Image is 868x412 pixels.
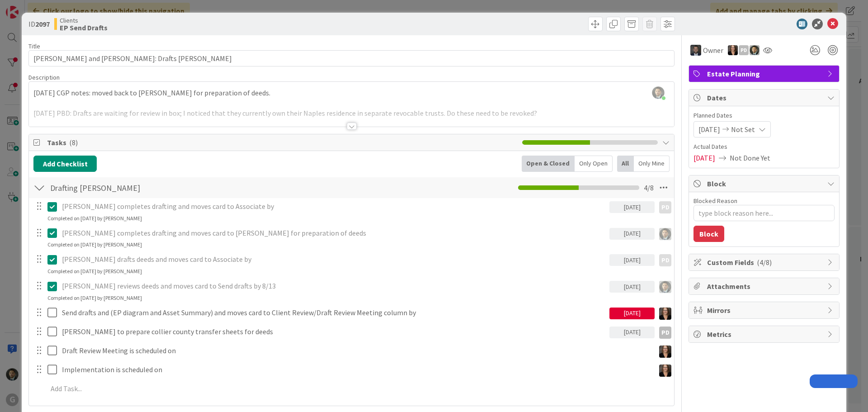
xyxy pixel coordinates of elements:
span: Attachments [707,281,823,292]
span: [DATE] [693,152,715,163]
img: CG [659,281,671,293]
div: [DATE] [609,254,655,266]
div: [DATE] [609,308,655,319]
div: Only Mine [634,156,670,172]
div: Only Open [575,156,613,172]
span: Dates [707,92,823,103]
b: EP Send Drafts [60,24,108,31]
span: Planned Dates [693,111,835,120]
p: [DATE] CGP notes: moved back to [PERSON_NAME] for preparation of deeds. [33,88,670,98]
img: CG [659,228,671,240]
span: ID [28,19,50,29]
span: Owner [703,45,723,56]
span: Tasks [47,137,518,148]
span: Custom Fields [707,257,823,268]
div: PD [739,45,749,55]
div: PD [659,201,671,213]
span: Clients [60,17,108,24]
span: ( 8 ) [69,138,78,147]
span: Description [28,73,60,81]
p: Send drafts and (EP diagram and Asset Summary) and moves card to Client Review/Draft Review Meeti... [62,308,606,318]
div: Completed on [DATE] by [PERSON_NAME] [47,267,142,275]
img: MW [659,308,671,320]
p: [PERSON_NAME] reviews deeds and moves card to Send drafts by 8/13 [62,281,606,291]
img: JW [690,45,701,56]
span: [DATE] [698,124,720,135]
label: Blocked Reason [693,197,737,205]
span: Not Set [731,124,755,135]
button: Add Checklist [33,156,97,172]
div: Completed on [DATE] by [PERSON_NAME] [47,241,142,249]
img: MW [728,45,738,55]
div: [DATE] [609,327,655,338]
p: Draft Review Meeting is scheduled on [62,346,651,356]
div: PD [659,254,671,266]
img: CG [750,45,759,55]
span: Mirrors [707,305,823,316]
div: Completed on [DATE] by [PERSON_NAME] [47,214,142,223]
span: Actual Dates [693,142,835,152]
span: Metrics [707,329,823,340]
span: Estate Planning [707,68,823,79]
p: [PERSON_NAME] completes drafting and moves card to [PERSON_NAME] for preparation of deeds [62,228,606,238]
label: Title [28,42,40,50]
button: Block [693,226,724,242]
span: Not Done Yet [730,152,770,163]
p: [PERSON_NAME] to prepare collier county transfer sheets for deeds [62,327,606,337]
div: [DATE] [609,201,655,213]
input: Add Checklist... [47,180,250,196]
div: Completed on [DATE] by [PERSON_NAME] [47,294,142,302]
span: ( 4/8 ) [757,258,772,267]
div: [DATE] [609,281,655,293]
p: [PERSON_NAME] drafts deeds and moves card to Associate by [62,254,606,265]
img: 8BZLk7E8pfiq8jCgjIaptuiIy3kiCTah.png [652,86,665,99]
img: MW [659,346,671,358]
b: 2097 [35,19,50,28]
img: MW [659,365,671,377]
span: Block [707,178,823,189]
p: Implementation is scheduled on [62,365,651,375]
input: type card name here... [28,50,675,66]
p: [PERSON_NAME] completes drafting and moves card to Associate by [62,201,606,212]
span: 4 / 8 [644,182,654,193]
div: [DATE] [609,228,655,240]
div: All [617,156,634,172]
div: PD [659,327,671,339]
div: Open & Closed [522,156,575,172]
